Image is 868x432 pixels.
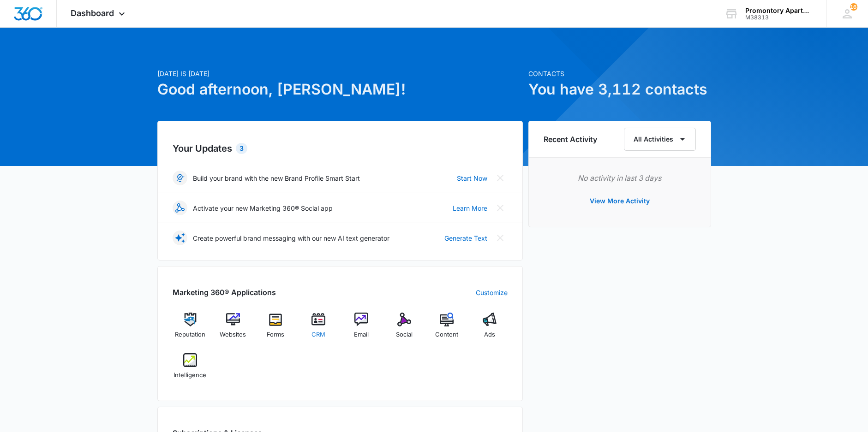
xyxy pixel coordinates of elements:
[444,233,487,243] a: Generate Text
[386,313,422,346] a: Social
[354,330,369,339] span: Email
[267,330,284,339] span: Forms
[396,330,413,339] span: Social
[429,313,465,346] a: Content
[301,313,336,346] a: CRM
[173,353,208,386] a: Intelligence
[581,190,659,212] button: View More Activity
[174,371,206,380] span: Intelligence
[173,313,208,346] a: Reputation
[484,330,495,339] span: Ads
[435,330,458,339] span: Content
[850,3,857,11] span: 163
[157,78,523,101] h1: Good afternoon, [PERSON_NAME]!
[193,203,333,213] p: Activate your new Marketing 360® Social app
[624,128,696,151] button: All Activities
[528,69,711,78] p: Contacts
[476,288,508,297] a: Customize
[493,231,508,245] button: Close
[344,313,379,346] a: Email
[528,78,711,101] h1: You have 3,112 contacts
[745,7,813,14] div: account name
[258,313,293,346] a: Forms
[544,172,696,183] p: No activity in last 3 days
[544,134,597,145] h6: Recent Activity
[175,330,205,339] span: Reputation
[457,173,487,183] a: Start Now
[472,313,508,346] a: Ads
[173,142,508,155] h2: Your Updates
[215,313,251,346] a: Websites
[220,330,246,339] span: Websites
[173,287,276,298] h2: Marketing 360® Applications
[453,203,487,213] a: Learn More
[193,233,389,243] p: Create powerful brand messaging with our new AI text generator
[745,14,813,21] div: account id
[493,171,508,185] button: Close
[850,3,857,11] div: notifications count
[157,69,523,78] p: [DATE] is [DATE]
[193,173,360,183] p: Build your brand with the new Brand Profile Smart Start
[236,143,247,154] div: 3
[311,330,325,339] span: CRM
[493,201,508,215] button: Close
[71,8,114,18] span: Dashboard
